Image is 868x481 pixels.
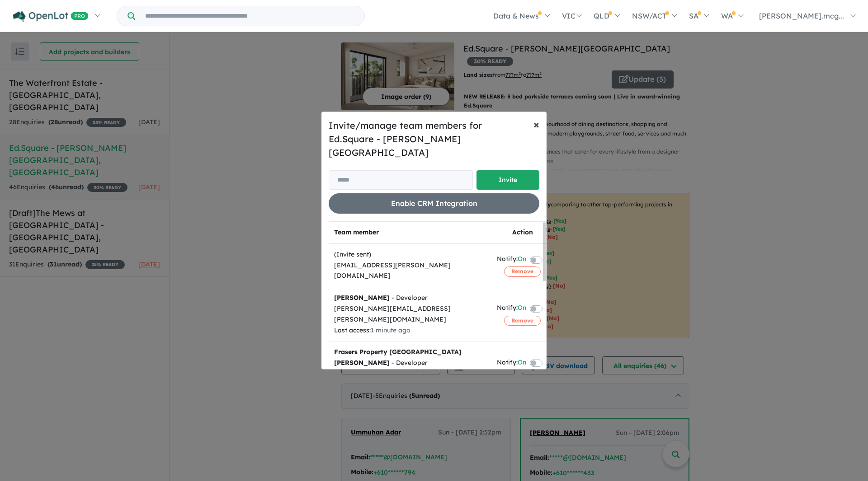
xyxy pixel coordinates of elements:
button: Remove [504,266,541,276]
div: - Developer [334,347,486,369]
button: Invite [476,170,539,190]
th: Action [491,222,553,244]
span: × [533,117,539,131]
th: Team member [329,222,491,244]
input: Try estate name, suburb, builder or developer [137,6,363,26]
div: [EMAIL_ADDRESS][DOMAIN_NAME] [334,369,486,379]
div: (Invite sent) [334,249,486,260]
strong: [PERSON_NAME] [334,294,390,302]
div: Last access: [334,325,486,336]
div: Notify: [497,357,526,369]
h5: Invite/manage team members for Ed.Square - [PERSON_NAME][GEOGRAPHIC_DATA] [329,119,539,159]
div: [PERSON_NAME][EMAIL_ADDRESS][PERSON_NAME][DOMAIN_NAME] [334,304,486,325]
div: Notify: [497,303,526,315]
div: [EMAIL_ADDRESS][PERSON_NAME][DOMAIN_NAME] [334,260,486,282]
span: On [518,303,526,315]
span: [PERSON_NAME].mcg... [759,11,844,20]
span: On [518,357,526,369]
button: Remove [504,316,541,326]
div: - Developer [334,293,486,304]
button: Enable CRM Integration [329,193,539,214]
span: On [518,254,526,266]
strong: Frasers Property [GEOGRAPHIC_DATA] [PERSON_NAME] [334,348,462,367]
div: Notify: [497,254,526,266]
span: 1 minute ago [371,326,410,334]
img: Openlot PRO Logo White [13,11,89,22]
